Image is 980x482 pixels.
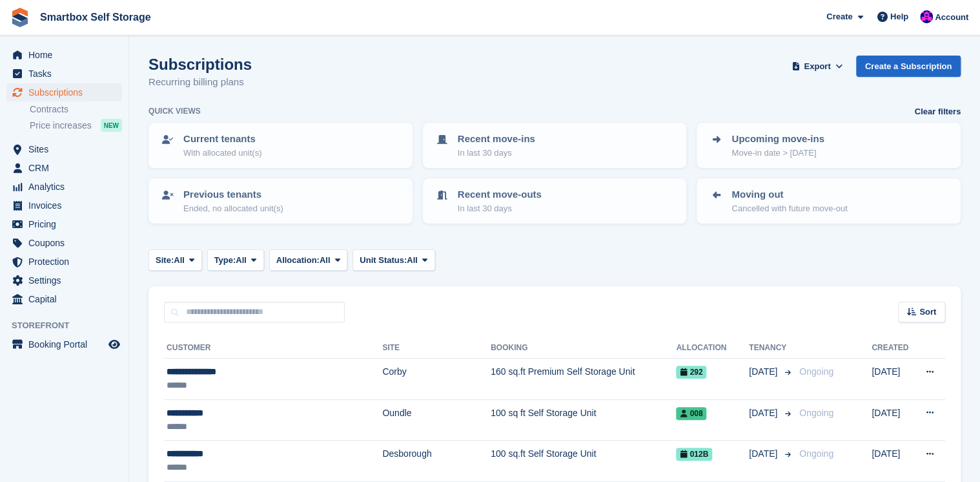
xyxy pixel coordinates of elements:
span: Home [28,46,106,64]
span: Storefront [12,319,128,332]
th: Allocation [676,338,749,359]
td: 160 sq.ft Premium Self Storage Unit [491,359,676,400]
button: Unit Status: All [352,249,434,271]
p: Move-in date > [DATE] [731,147,824,160]
td: [DATE] [872,399,914,441]
a: menu [6,46,122,64]
a: Upcoming move-ins Move-in date > [DATE] [698,124,959,167]
span: All [236,254,247,267]
th: Site [382,338,491,359]
a: menu [6,159,122,177]
span: Account [935,11,968,24]
a: Smartbox Self Storage [35,6,156,28]
span: Unit Status: [360,254,407,267]
p: Recurring billing plans [148,75,252,90]
span: All [407,254,418,267]
a: Preview store [107,337,122,352]
a: Moving out Cancelled with future move-out [698,180,959,222]
td: 100 sq ft Self Storage Unit [491,399,676,441]
p: With allocated unit(s) [183,147,261,160]
span: [DATE] [749,365,780,379]
span: CRM [28,159,106,177]
a: menu [6,253,122,271]
span: Create [826,10,852,23]
a: menu [6,215,122,233]
h1: Subscriptions [148,56,252,73]
a: Price increases NEW [30,118,122,132]
p: Upcoming move-ins [731,132,824,147]
th: Created [872,338,914,359]
button: Type: All [207,249,264,271]
a: Contracts [30,103,122,116]
span: Subscriptions [28,83,106,101]
p: Ended, no allocated unit(s) [183,202,283,215]
span: 292 [676,366,706,379]
span: Site: [156,254,174,267]
img: stora-icon-8386f47178a22dfd0bd8f6a31ec36ba5ce8667c1dd55bd0f319d3a0aa187defe.svg [10,8,30,27]
a: Previous tenants Ended, no allocated unit(s) [150,180,411,222]
a: Recent move-outs In last 30 days [424,180,686,222]
span: 008 [676,407,706,420]
div: NEW [101,119,122,132]
span: [DATE] [749,447,780,461]
span: Settings [28,271,106,289]
a: menu [6,83,122,101]
span: Ongoing [799,408,833,418]
a: Current tenants With allocated unit(s) [150,124,411,167]
span: Capital [28,290,106,308]
span: Price increases [30,120,92,132]
span: Analytics [28,178,106,196]
a: menu [6,196,122,215]
a: menu [6,178,122,196]
span: Type: [214,254,236,267]
a: menu [6,271,122,289]
a: menu [6,234,122,252]
td: [DATE] [872,441,914,482]
td: Desborough [382,441,491,482]
a: Create a Subscription [856,56,961,77]
span: Ongoing [799,366,833,377]
span: Pricing [28,215,106,233]
span: All [174,254,185,267]
td: Corby [382,359,491,400]
th: Customer [164,338,382,359]
a: menu [6,290,122,308]
span: Export [804,60,830,73]
p: In last 30 days [458,202,542,215]
span: All [320,254,331,267]
span: Tasks [28,65,106,83]
p: In last 30 days [458,147,535,160]
td: [DATE] [872,359,914,400]
span: Help [890,10,908,23]
button: Export [789,56,846,77]
span: 012B [676,448,712,461]
span: Allocation: [276,254,320,267]
p: Moving out [731,187,847,202]
td: Oundle [382,399,491,441]
span: Coupons [28,234,106,252]
p: Previous tenants [183,187,283,202]
td: 100 sq.ft Self Storage Unit [491,441,676,482]
h6: Quick views [148,105,201,117]
th: Booking [491,338,676,359]
a: Recent move-ins In last 30 days [424,124,686,167]
span: Protection [28,253,106,271]
button: Site: All [148,249,202,271]
p: Current tenants [183,132,261,147]
th: Tenancy [749,338,794,359]
span: [DATE] [749,406,780,420]
span: Ongoing [799,448,833,459]
button: Allocation: All [269,249,348,271]
span: Sort [919,306,936,319]
p: Cancelled with future move-out [731,202,847,215]
span: Sites [28,140,106,158]
a: menu [6,140,122,158]
p: Recent move-outs [458,187,542,202]
img: Sam Austin [920,10,933,23]
a: menu [6,65,122,83]
span: Invoices [28,196,106,215]
p: Recent move-ins [458,132,535,147]
a: menu [6,335,122,353]
a: Clear filters [914,105,961,118]
span: Booking Portal [28,335,106,353]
